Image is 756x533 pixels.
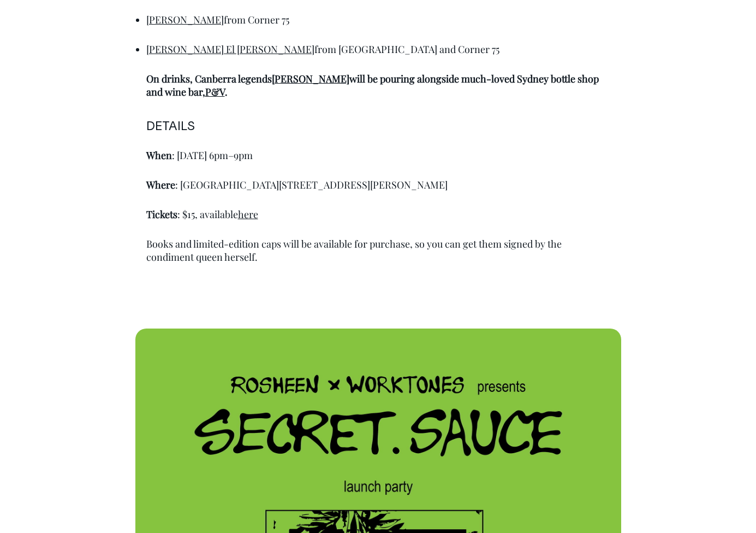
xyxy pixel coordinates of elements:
a: [PERSON_NAME] El [PERSON_NAME] [146,43,314,56]
strong: When [146,149,172,162]
a: [PERSON_NAME] [272,72,349,85]
p: : [DATE] 6pm–9pm [146,149,610,162]
a: here [238,208,258,221]
p: from Corner 75 [146,13,610,26]
p: from [GEOGRAPHIC_DATA] and Corner 75 [146,43,610,56]
strong: On drinks, Canberra legends will be pouring alongside much-loved Sydney bottle shop and wine bar, . [146,72,599,98]
p: : [GEOGRAPHIC_DATA][STREET_ADDRESS][PERSON_NAME] [146,178,610,191]
strong: Where [146,178,175,191]
a: P&V [205,85,225,98]
p: : $15, available [146,208,610,221]
h6: DETAILS [146,120,610,133]
p: Books and limited-edition caps will be available for purchase, so you can get them signed by the ... [146,237,610,263]
a: [PERSON_NAME] [146,13,224,26]
strong: Tickets [146,208,177,221]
